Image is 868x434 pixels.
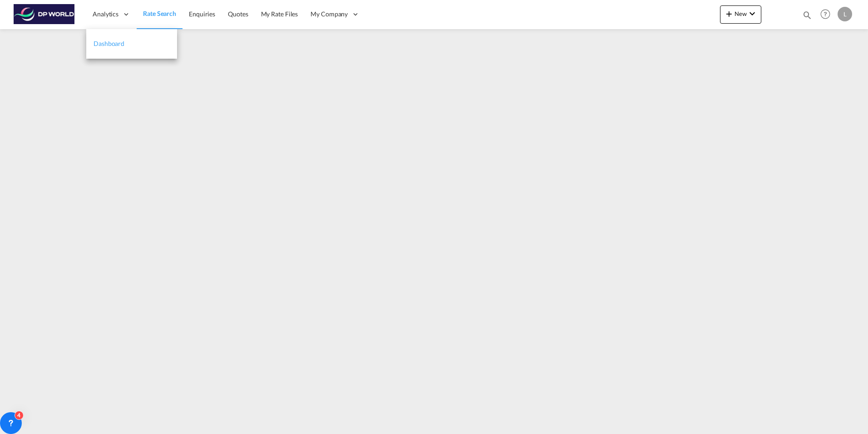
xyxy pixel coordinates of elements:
button: icon-plus 400-fgNewicon-chevron-down [720,5,761,24]
md-icon: icon-magnify [802,10,812,20]
a: Dashboard [86,29,177,59]
span: Help [818,6,833,22]
span: Enquiries [189,10,215,18]
div: L [838,7,852,21]
span: My Company [311,10,348,19]
span: Quotes [228,10,248,18]
span: New [724,10,758,17]
span: Analytics [93,10,118,19]
md-icon: icon-chevron-down [747,8,758,19]
span: Dashboard [94,40,124,47]
span: Rate Search [143,10,176,17]
span: My Rate Files [261,10,298,18]
div: Help [818,6,838,23]
md-icon: icon-plus 400-fg [724,8,735,19]
img: c08ca190194411f088ed0f3ba295208c.png [14,4,75,25]
div: icon-magnify [802,10,812,24]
